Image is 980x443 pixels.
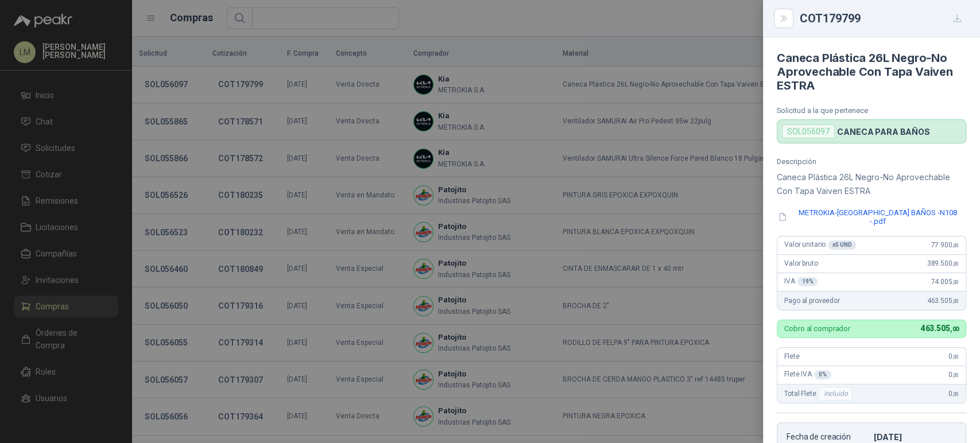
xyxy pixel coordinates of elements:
p: Descripción [777,157,966,166]
span: Flete IVA [784,370,831,379]
div: COT179799 [800,9,966,28]
span: Pago al proveedor [784,297,840,305]
span: ,00 [952,353,959,360]
span: 0 [948,352,959,360]
span: IVA [784,277,818,286]
div: 19 % [797,277,818,286]
span: ,00 [952,279,959,285]
span: Total Flete [784,387,855,401]
span: Valor unitario [784,240,856,250]
div: SOL056097 [782,125,835,138]
p: Fecha de creación [787,432,869,442]
button: Close [777,11,791,25]
p: Solicitud a la que pertenece [777,106,966,115]
span: 463.505 [920,324,959,333]
span: 463.505 [927,297,959,305]
h4: Caneca Plástica 26L Negro-No Aprovechable Con Tapa Vaiven ESTRA [777,51,966,92]
div: 0 % [814,370,831,379]
span: 0 [948,371,959,379]
span: 0 [948,390,959,398]
span: ,00 [952,242,959,248]
span: ,00 [952,391,959,397]
span: ,00 [950,325,959,333]
div: x 5 UND [828,240,856,250]
span: 74.005 [931,278,959,286]
span: ,00 [952,261,959,267]
p: Cobro al comprador [784,325,850,332]
span: 389.500 [927,259,959,267]
button: METROKIA-[GEOGRAPHIC_DATA] BAÑOS -N108 -.pdf [777,207,966,227]
div: Incluido [818,387,853,401]
p: CANECA PARA BAÑOS [837,127,930,137]
p: [DATE] [874,432,956,442]
span: 77.900 [931,241,959,249]
span: Flete [784,352,799,360]
span: Valor bruto [784,259,818,267]
span: ,00 [952,372,959,378]
p: Caneca Plástica 26L Negro-No Aprovechable Con Tapa Vaiven ESTRA [777,170,966,198]
span: ,00 [952,298,959,304]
